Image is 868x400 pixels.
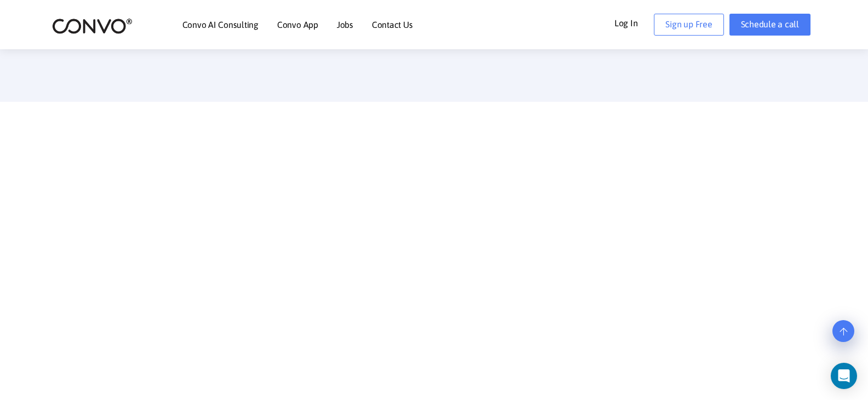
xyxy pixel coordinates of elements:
[372,20,413,29] a: Contact Us
[182,20,258,29] a: Convo AI Consulting
[52,18,133,34] img: logo_2.png
[654,14,723,36] a: Sign up Free
[337,20,353,29] a: Jobs
[614,14,654,31] a: Log In
[831,363,857,389] div: Open Intercom Messenger
[729,14,810,36] a: Schedule a call
[277,20,318,29] a: Convo App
